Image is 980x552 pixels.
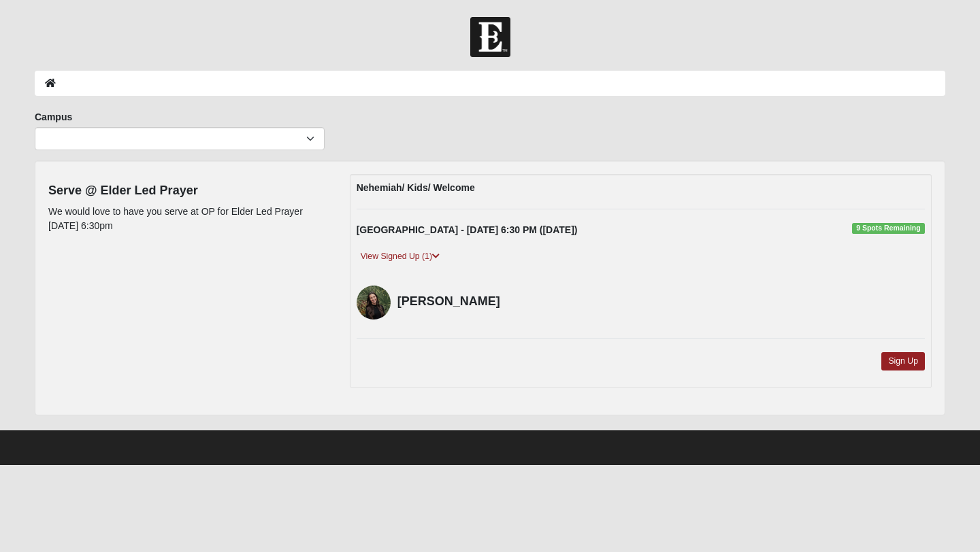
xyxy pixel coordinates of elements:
[357,249,444,264] a: View Signed Up (1)
[48,205,329,233] p: We would love to have you serve at OP for Elder Led Prayer [DATE] 6:30pm
[357,182,475,193] strong: Nehemiah/ Kids/ Welcome
[48,184,329,199] h4: Serve @ Elder Led Prayer
[852,223,925,234] span: 9 Spots Remaining
[881,352,925,370] a: Sign Up
[470,17,510,57] img: Church of Eleven22 Logo
[357,286,391,320] img: Christine Gonzalez
[35,110,72,124] label: Campus
[357,224,578,235] strong: [GEOGRAPHIC_DATA] - [DATE] 6:30 PM ([DATE])
[397,294,532,309] h4: [PERSON_NAME]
